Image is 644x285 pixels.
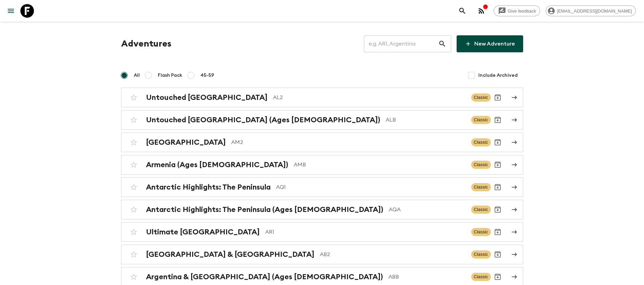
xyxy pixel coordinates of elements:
p: AMB [294,161,466,169]
div: [EMAIL_ADDRESS][DOMAIN_NAME] [546,5,636,16]
span: Give feedback [504,8,540,14]
input: e.g. AR1, Argentina [364,34,438,53]
h2: Antarctic Highlights: The Peninsula (Ages [DEMOGRAPHIC_DATA]) [146,205,383,214]
a: Armenia (Ages [DEMOGRAPHIC_DATA])AMBClassicArchive [121,155,523,175]
span: Classic [471,206,491,214]
h2: Ultimate [GEOGRAPHIC_DATA] [146,228,260,236]
span: Classic [471,93,491,102]
p: ABB [388,273,466,281]
span: Classic [471,228,491,236]
span: Include Archived [478,72,518,79]
span: All [134,72,140,79]
p: AM2 [231,138,466,146]
button: Archive [491,248,504,261]
a: Ultimate [GEOGRAPHIC_DATA]AR1ClassicArchive [121,222,523,242]
h2: Armenia (Ages [DEMOGRAPHIC_DATA]) [146,160,288,169]
button: Archive [491,225,504,239]
button: Archive [491,158,504,172]
h2: [GEOGRAPHIC_DATA] [146,138,226,147]
span: Classic [471,161,491,169]
button: Archive [491,136,504,149]
h2: Antarctic Highlights: The Peninsula [146,183,271,192]
a: Antarctic Highlights: The Peninsula (Ages [DEMOGRAPHIC_DATA])AQAClassicArchive [121,200,523,219]
h1: Adventures [121,37,171,51]
button: Archive [491,180,504,194]
a: New Adventure [457,35,523,52]
span: Classic [471,138,491,146]
h2: Untouched [GEOGRAPHIC_DATA] (Ages [DEMOGRAPHIC_DATA]) [146,115,380,124]
a: Antarctic Highlights: The PeninsulaAQ1ClassicArchive [121,177,523,197]
span: 45-59 [200,72,214,79]
a: [GEOGRAPHIC_DATA] & [GEOGRAPHIC_DATA]AB2ClassicArchive [121,245,523,264]
span: Classic [471,183,491,191]
button: Archive [491,203,504,216]
span: Classic [471,273,491,281]
a: [GEOGRAPHIC_DATA]AM2ClassicArchive [121,132,523,152]
span: Classic [471,116,491,124]
span: Flash Pack [158,72,182,79]
button: Archive [491,113,504,127]
h2: Untouched [GEOGRAPHIC_DATA] [146,93,268,102]
p: AB2 [320,250,466,259]
p: AQ1 [276,183,466,191]
a: Untouched [GEOGRAPHIC_DATA]AL2ClassicArchive [121,88,523,107]
a: Untouched [GEOGRAPHIC_DATA] (Ages [DEMOGRAPHIC_DATA])ALBClassicArchive [121,110,523,130]
a: Give feedback [494,5,540,16]
p: AL2 [273,93,466,102]
button: Archive [491,270,504,284]
h2: [GEOGRAPHIC_DATA] & [GEOGRAPHIC_DATA] [146,250,314,259]
span: [EMAIL_ADDRESS][DOMAIN_NAME] [553,8,636,14]
p: AQA [389,206,466,214]
button: menu [4,4,18,18]
h2: Argentina & [GEOGRAPHIC_DATA] (Ages [DEMOGRAPHIC_DATA]) [146,272,383,281]
button: search adventures [456,4,469,18]
span: Classic [471,250,491,259]
p: ALB [386,116,466,124]
p: AR1 [265,228,466,236]
button: Archive [491,91,504,104]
